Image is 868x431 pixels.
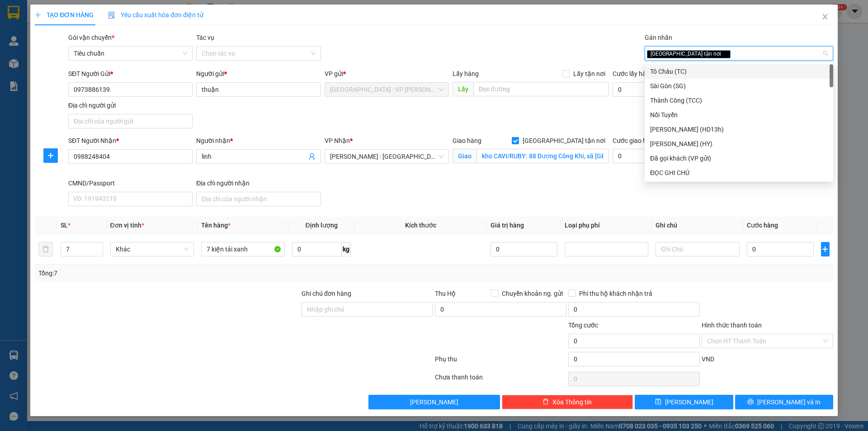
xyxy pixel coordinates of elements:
[645,122,833,137] div: Huy Dương (HD13h)
[196,136,321,146] div: Người nhận
[302,302,433,317] input: Ghi chú đơn hàng
[71,31,180,47] span: CÔNG TY TNHH CHUYỂN PHÁT NHANH BẢO AN
[68,178,193,188] div: CMND/Passport
[453,137,481,144] span: Giao hàng
[613,82,705,97] input: Cước lấy hàng
[330,150,443,163] span: Hồ Chí Minh : Kho Quận 12
[25,31,48,38] strong: CSKH:
[68,34,114,41] span: Gói vận chuyển
[498,289,566,298] span: Chuyển khoản ng. gửi
[613,149,687,163] input: Cước giao hàng
[61,18,186,28] span: Ngày in phiếu: 09:41 ngày
[542,398,549,406] span: delete
[201,222,231,229] span: Tên hàng
[476,149,609,163] input: Giao tận nơi
[645,34,672,41] label: Gán nhãn
[491,242,558,256] input: 0
[645,108,833,122] div: Nối Tuyến
[435,290,456,297] span: Thu Hộ
[38,242,53,256] button: delete
[110,222,144,229] span: Đơn vị tính
[656,242,739,256] input: Ghi Chú
[645,93,833,108] div: Thành Công (TCC)
[757,397,821,407] span: [PERSON_NAME] và In
[645,64,833,79] div: Tô Châu (TC)
[650,95,828,105] div: Thành Công (TCC)
[650,139,828,149] div: [PERSON_NAME] (HY)
[368,395,500,409] button: [PERSON_NAME]
[561,217,652,234] th: Loại phụ phí
[491,222,524,229] span: Giá trị hàng
[650,168,828,178] div: ĐỌC GHI CHÚ
[201,242,285,256] input: VD: Bàn, Ghế
[702,322,762,329] label: Hình thức thanh toán
[453,70,479,77] span: Lấy hàng
[570,69,609,79] span: Lấy tận nơi
[821,13,829,20] span: close
[812,5,838,30] button: Close
[325,69,449,79] div: VP gửi
[650,110,828,120] div: Nối Tuyến
[613,137,657,144] label: Cước giao hàng
[732,48,734,59] input: Gán nhãn
[645,137,833,151] div: Hoàng Yến (HY)
[645,151,833,166] div: Đã gọi khách (VP gửi)
[68,69,193,79] div: SĐT Người Gửi
[576,289,656,298] span: Phí thu hộ khách nhận trả
[645,79,833,93] div: Sài Gòn (SG)
[116,242,189,256] span: Khác
[308,153,316,160] span: user-add
[196,192,321,206] input: Địa chỉ của người nhận
[613,70,653,77] label: Cước lấy hàng
[735,395,833,409] button: printer[PERSON_NAME] và In
[650,153,828,163] div: Đã gọi khách (VP gửi)
[453,149,476,163] span: Giao
[652,217,743,234] th: Ghi chú
[330,83,443,96] span: Hà Nội : VP Hoàng Mai
[665,397,713,407] span: [PERSON_NAME]
[342,242,351,256] span: kg
[302,290,351,297] label: Ghi chú đơn hàng
[821,246,829,253] span: plus
[747,222,778,229] span: Cước hàng
[747,398,754,406] span: printer
[64,4,183,16] strong: PHIẾU DÁN LÊN HÀNG
[35,11,94,19] span: TẠO ĐƠN HÀNG
[196,178,321,188] div: Địa chỉ người nhận
[44,152,57,159] span: plus
[635,395,733,409] button: save[PERSON_NAME]
[702,355,714,363] span: VND
[35,12,41,18] span: plus
[552,397,592,407] span: Xóa Thông tin
[473,82,609,96] input: Dọc đường
[108,12,115,19] img: icon
[68,100,193,110] div: Địa chỉ người gửi
[650,66,828,76] div: Tô Châu (TC)
[650,124,828,134] div: [PERSON_NAME] (HD13h)
[453,82,473,96] span: Lấy
[647,50,731,58] span: [GEOGRAPHIC_DATA] tận nơi
[43,148,58,163] button: plus
[650,81,828,91] div: Sài Gòn (SG)
[305,222,337,229] span: Định lượng
[4,55,140,67] span: Mã đơn: VPHM1209250003
[655,398,661,406] span: save
[74,47,187,60] span: Tiêu chuẩn
[38,268,335,278] div: Tổng: 7
[196,69,321,79] div: Người gửi
[434,354,567,370] div: Phụ thu
[325,137,350,144] span: VP Nhận
[405,222,436,229] span: Kích thước
[68,136,193,146] div: SĐT Người Nhận
[821,242,830,256] button: plus
[645,166,833,180] div: ĐỌC GHI CHÚ
[410,397,458,407] span: [PERSON_NAME]
[108,11,203,19] span: Yêu cầu xuất hóa đơn điện tử
[568,322,598,329] span: Tổng cước
[68,114,193,128] input: Địa chỉ của người gửi
[722,52,727,56] span: close
[61,222,68,229] span: SL
[502,395,633,409] button: deleteXóa Thông tin
[196,34,214,41] label: Tác vụ
[434,372,567,388] div: Chưa thanh toán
